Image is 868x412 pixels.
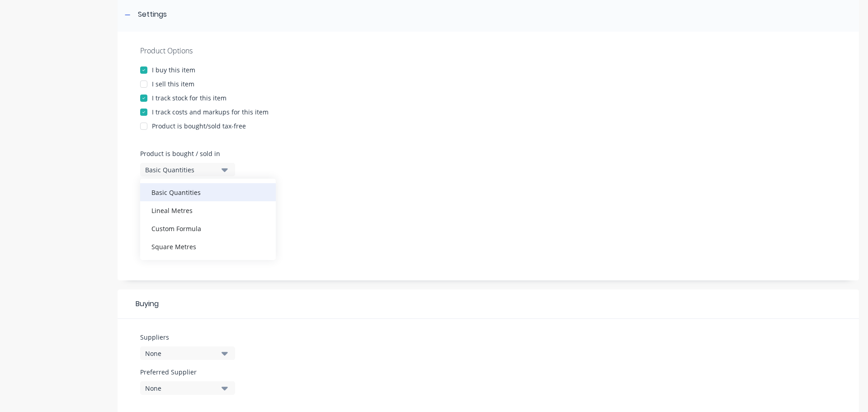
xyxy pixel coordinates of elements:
div: Buying [118,289,859,319]
div: None [145,349,217,358]
div: Basic Quantities [145,165,217,175]
div: None [145,384,217,393]
div: I buy this item [152,65,195,75]
label: Suppliers [140,332,235,342]
div: Basic Quantities [140,183,276,201]
div: Product is bought/sold tax-free [152,121,246,131]
div: I sell this item [152,79,194,89]
div: Settings [138,9,167,20]
label: Preferred Supplier [140,367,235,377]
div: Lineal Metres [140,201,276,219]
div: I track costs and markups for this item [152,107,269,117]
button: None [140,346,235,360]
label: Product is bought / sold in [140,149,231,158]
button: None [140,381,235,395]
div: Custom Formula [140,219,276,237]
button: Basic Quantities [140,163,235,176]
div: Product Options [140,45,836,56]
div: Square Metres [140,237,276,256]
div: I track stock for this item [152,93,226,103]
